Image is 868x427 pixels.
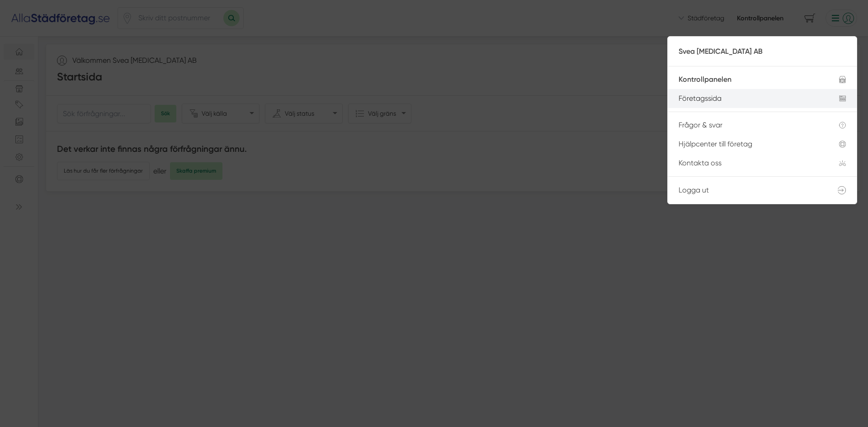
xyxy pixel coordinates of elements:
a: Logga ut [668,180,857,200]
span: Logga ut [679,186,709,194]
p: Svea [MEDICAL_DATA] AB [679,46,846,57]
div: Kontakta oss [679,159,817,167]
div: Hjälpcenter till företag [679,140,817,148]
div: Kontrollpanelen [679,75,817,84]
div: Företagssida [679,94,817,103]
div: Frågor & svar [679,121,817,129]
